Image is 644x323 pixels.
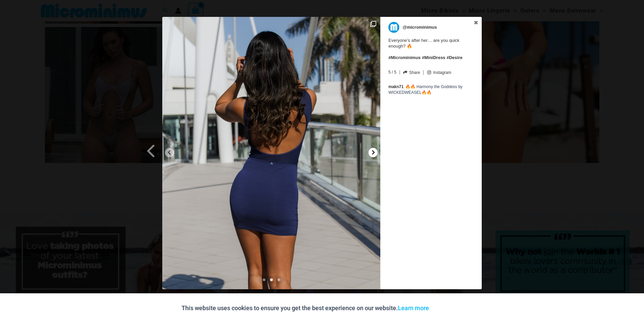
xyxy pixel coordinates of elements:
span: Everyone’s after her… are you quick enough? 🔥 [388,34,469,61]
a: makn71 [388,84,404,89]
button: Accept [434,300,463,316]
a: @microminimus [388,22,469,33]
img: microminimus.jpg [388,22,399,33]
span: 5 / 5 [388,69,396,75]
span: 🔥🔥 Harmony the Goddess by WICKEDWEASEL🔥🔥 [388,84,462,95]
a: Learn more [398,304,429,312]
p: @microminimus [403,22,437,33]
a: #Microminimus [388,55,421,60]
a: #MiniDress [422,55,445,60]
a: #Desire [447,55,462,60]
p: This website uses cookies to ensure you get the best experience on our website. [182,303,429,313]
img: Everyone’s after her… are you quick enough? 🔥 <br> <br> #Microminimus #MiniDress #Desire [162,17,380,289]
a: Share [403,70,420,75]
a: Instagram [427,70,451,75]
